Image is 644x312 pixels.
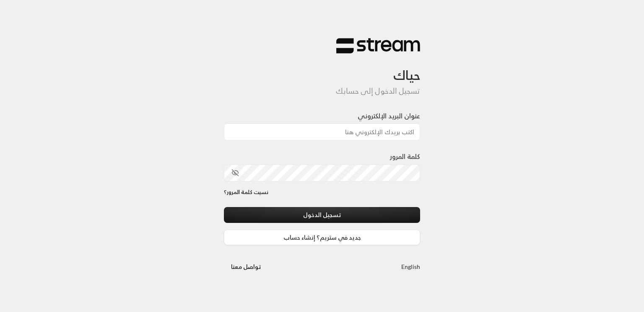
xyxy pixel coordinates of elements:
a: نسيت كلمة المرور؟ [224,188,268,197]
a: تواصل معنا [224,261,268,272]
button: تسجيل الدخول [224,207,420,222]
label: عنوان البريد الإلكتروني [358,111,420,121]
img: Stream Logo [336,38,420,54]
a: English [401,259,420,274]
button: toggle password visibility [228,166,242,180]
a: جديد في ستريم؟ إنشاء حساب [224,230,420,245]
label: كلمة المرور [390,151,420,161]
input: اكتب بريدك الإلكتروني هنا [224,123,420,141]
h5: تسجيل الدخول إلى حسابك [224,87,420,96]
button: تواصل معنا [224,259,268,274]
h3: حياك [224,54,420,83]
